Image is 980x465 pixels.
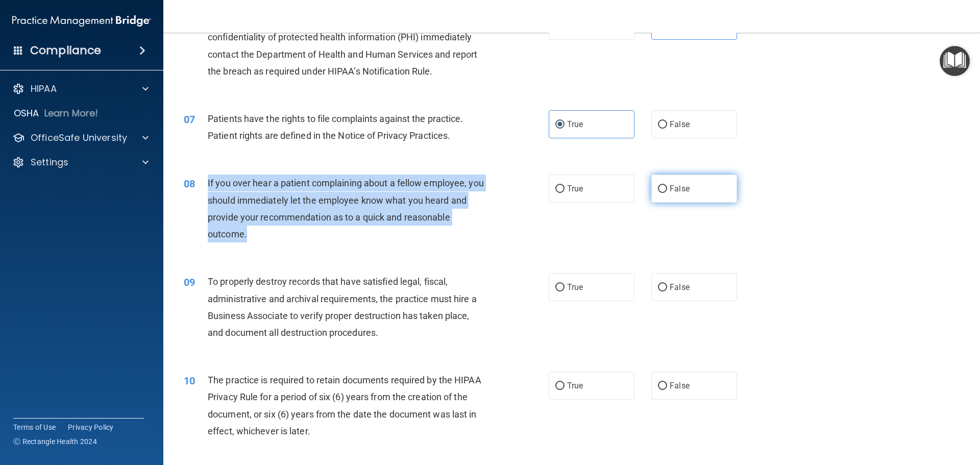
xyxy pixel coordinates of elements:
span: True [567,381,583,390]
a: Terms of Use [13,422,56,432]
span: 09 [184,276,195,288]
span: 07 [184,113,195,126]
span: Ⓒ Rectangle Health 2024 [13,436,97,447]
span: True [567,184,583,193]
a: Settings [12,156,149,168]
span: Patients have the rights to file complaints against the practice. Patient rights are defined in t... [208,113,463,141]
a: OfficeSafe University [12,132,149,144]
p: Settings [31,156,68,168]
p: OfficeSafe University [31,132,127,144]
span: If you over hear a patient complaining about a fellow employee, you should immediately let the em... [208,178,484,239]
span: The practice is required to retain documents required by the HIPAA Privacy Rule for a period of s... [208,375,481,436]
p: Learn More! [44,107,99,119]
span: False [670,282,690,292]
input: False [658,185,667,193]
button: Open Resource Center [940,46,970,76]
span: True [567,282,583,292]
input: True [555,185,565,193]
h4: Compliance [30,43,101,58]
input: True [555,382,565,390]
input: True [555,121,565,129]
span: 10 [184,375,195,387]
span: 08 [184,178,195,190]
p: OSHA [14,107,39,119]
a: Privacy Policy [68,422,114,432]
span: False [670,381,690,390]
input: False [658,121,667,129]
input: True [555,284,565,291]
span: False [670,184,690,193]
span: To properly destroy records that have satisfied legal, fiscal, administrative and archival requir... [208,276,477,338]
a: HIPAA [12,83,149,95]
span: False [670,119,690,129]
input: False [658,284,667,291]
span: True [567,119,583,129]
p: HIPAA [31,83,57,95]
input: False [658,382,667,390]
img: PMB logo [12,11,151,31]
span: If you become aware that a Business Associate has breached the confidentiality of protected healt... [208,15,477,77]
